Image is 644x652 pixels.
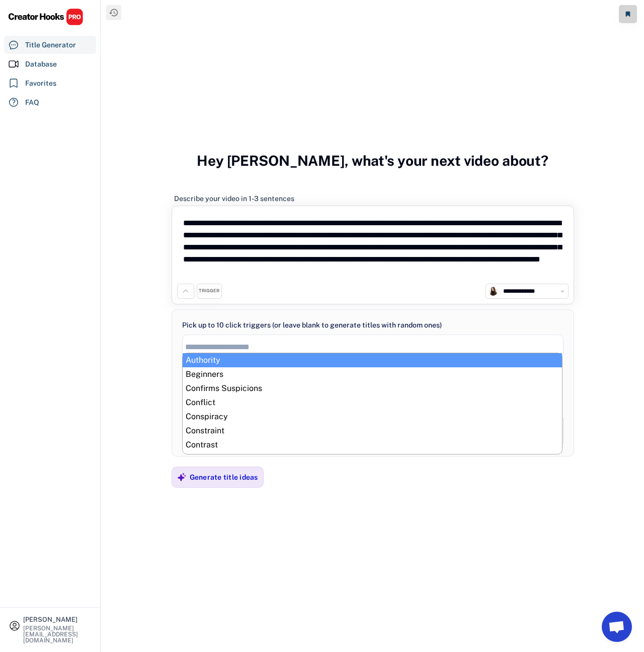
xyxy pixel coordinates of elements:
li: Conspiracy [183,410,562,424]
div: Database [25,59,57,70]
div: Title Generator [25,40,76,50]
li: Constraint [183,424,562,438]
li: Conflict [183,396,562,410]
div: [PERSON_NAME][EMAIL_ADDRESS][DOMAIN_NAME] [23,625,92,643]
div: Favorites [25,78,56,89]
h3: Hey [PERSON_NAME], what's your next video about? [197,142,548,180]
li: Beginners [183,367,562,381]
li: Contrast [183,438,562,452]
li: Controversy [183,452,562,466]
div: Pick up to 10 click triggers (or leave blank to generate titles with random ones) [182,320,442,331]
div: Describe your video in 1-3 sentences [174,194,294,203]
li: Authority [183,353,562,367]
div: FAQ [25,97,39,108]
li: Confirms Suspicions [183,381,562,396]
div: TRIGGER [199,288,219,294]
div: [PERSON_NAME] [23,616,92,623]
a: Open chat [602,612,632,642]
img: CHPRO%20Logo.svg [8,8,84,26]
div: Generate title ideas [190,473,258,482]
img: channels4_profile.jpg [489,287,498,296]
